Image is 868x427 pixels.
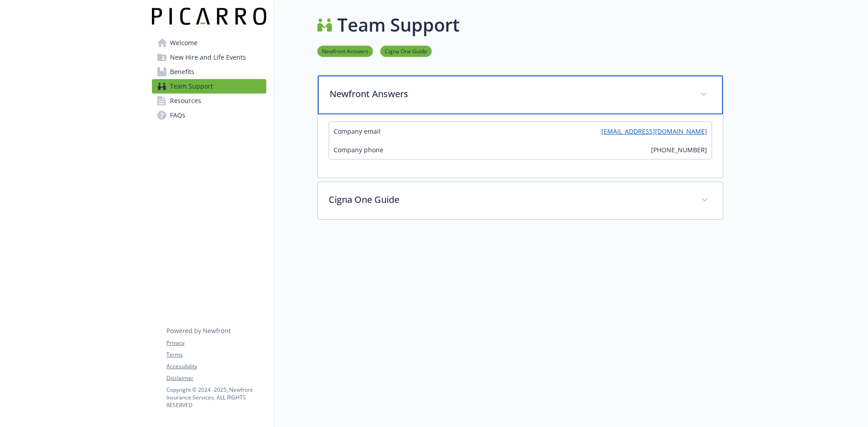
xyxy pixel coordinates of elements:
[152,108,266,122] a: FAQs
[152,50,266,65] a: New Hire and Life Events
[170,79,213,94] span: Team Support
[170,108,185,122] span: FAQs
[651,145,707,155] span: [PHONE_NUMBER]
[170,36,198,50] span: Welcome
[317,47,373,55] a: Newfront Answers
[330,87,689,101] p: Newfront Answers
[318,182,723,219] div: Cigna One Guide
[152,94,266,108] a: Resources
[166,362,266,371] a: Accessibility
[152,36,266,50] a: Welcome
[334,145,383,155] span: Company phone
[334,127,381,136] span: Company email
[152,65,266,79] a: Benefits
[166,386,266,409] p: Copyright © 2024 - 2025 , Newfront Insurance Services, ALL RIGHTS RESERVED
[166,339,266,347] a: Privacy
[601,127,707,136] a: [EMAIL_ADDRESS][DOMAIN_NAME]
[318,75,723,114] div: Newfront Answers
[152,79,266,94] a: Team Support
[170,94,201,108] span: Resources
[170,65,194,79] span: Benefits
[166,374,266,382] a: Disclaimer
[337,11,460,38] h1: Team Support
[380,47,432,55] a: Cigna One Guide
[166,351,266,359] a: Terms
[170,50,246,65] span: New Hire and Life Events
[318,114,723,178] div: Newfront Answers
[329,193,690,206] p: Cigna One Guide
